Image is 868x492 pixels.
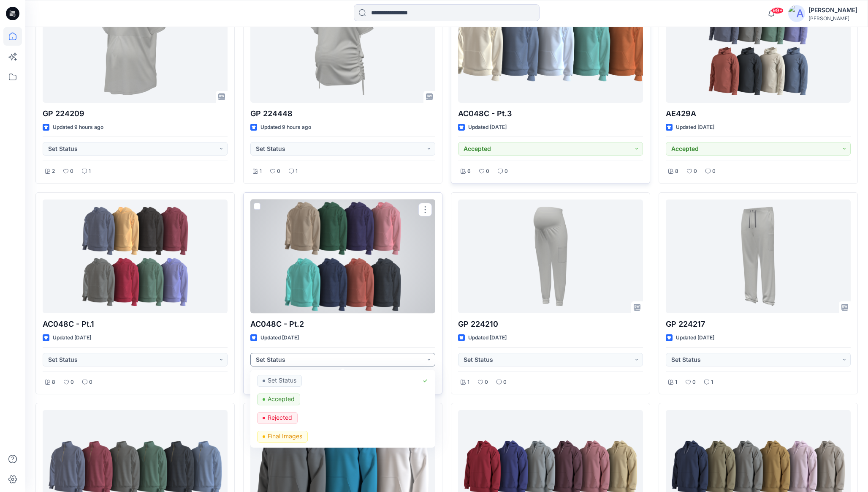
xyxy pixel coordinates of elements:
p: GP 224217 [666,318,851,330]
p: Updated 9 hours ago [53,123,103,132]
p: 0 [503,378,507,387]
div: [PERSON_NAME] [808,15,857,22]
p: AC048C - Pt.2 [250,318,435,330]
p: Rejected [268,412,292,423]
p: 0 [70,167,73,176]
p: 6 [467,167,471,176]
a: AC048C - Pt.1 [43,200,228,313]
p: 1 [260,167,262,176]
a: GP 224210 [458,200,643,313]
p: 0 [485,378,488,387]
div: [PERSON_NAME] [808,5,857,15]
p: 1 [675,378,677,387]
p: 2 [52,167,55,176]
p: 1 [89,167,91,176]
p: GP 224209 [43,108,228,120]
p: GP 224448 [250,108,435,120]
p: Set Status [268,375,296,386]
p: 0 [505,167,508,176]
p: 1 [711,378,713,387]
a: AC048C - Pt.2 [250,200,435,313]
p: 1 [467,378,469,387]
p: 0 [89,378,92,387]
p: AC048C - Pt.3 [458,108,643,120]
p: Updated [DATE] [53,333,91,342]
p: 0 [277,167,280,176]
p: 0 [486,167,489,176]
p: GP 224210 [458,318,643,330]
p: Updated [DATE] [676,123,714,132]
p: 1 [296,167,298,176]
p: Updated [DATE] [676,333,714,342]
p: Final Images [268,431,302,442]
p: 8 [52,378,55,387]
p: Updated [DATE] [260,333,299,342]
p: Accepted [268,394,295,405]
img: avatar [788,5,805,22]
p: Updated [DATE] [468,333,507,342]
p: Updated [DATE] [468,123,507,132]
p: 0 [692,378,696,387]
span: 99+ [771,7,784,14]
p: AE429A [666,108,851,120]
p: 8 [675,167,678,176]
p: 0 [712,167,716,176]
p: Updated 9 hours ago [260,123,311,132]
p: 0 [71,378,74,387]
a: GP 224217 [666,200,851,313]
p: 0 [694,167,697,176]
p: AC048C - Pt.1 [43,318,228,330]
